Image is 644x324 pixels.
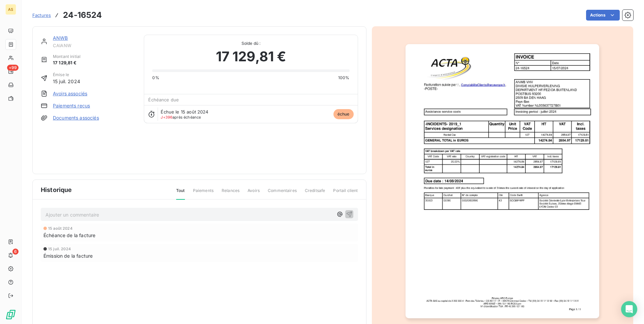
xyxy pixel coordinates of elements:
span: Émise le [53,72,80,78]
span: Échue le 15 août 2024 [161,109,208,115]
span: Montant initial [53,54,80,60]
span: Factures [32,12,51,18]
span: après échéance [161,115,201,119]
a: ANWB [53,35,68,41]
span: Creditsafe [305,188,325,199]
a: Avoirs associés [53,90,87,97]
span: 100% [338,75,350,81]
span: 15 août 2024 [48,226,72,230]
span: Émission de la facture [43,252,93,259]
span: Tout [176,188,185,200]
span: Portail client [333,188,358,199]
span: Paiements [193,188,214,199]
span: Avoirs [248,188,260,199]
span: CAIANW [53,43,136,48]
span: échue [333,109,354,119]
div: Open Intercom Messenger [621,301,637,317]
button: Actions [586,10,620,21]
img: Logo LeanPay [5,309,16,320]
span: 15 juil. 2024 [48,247,71,251]
img: invoice_thumbnail [406,44,599,318]
h3: 24-16524 [63,9,102,21]
span: Relances [222,188,239,199]
span: Solde dû : [152,40,349,46]
a: Documents associés [53,115,99,121]
span: 0% [152,75,159,81]
span: Échéance due [148,97,179,102]
span: 15 juil. 2024 [53,78,80,85]
span: +99 [7,65,19,71]
span: 17 129,81 € [53,60,80,66]
span: 6 [12,249,19,255]
span: J+396 [161,115,172,120]
a: Paiements reçus [53,102,90,109]
span: Historique [41,185,72,194]
span: Commentaires [268,188,297,199]
a: Factures [32,12,51,19]
div: AS [5,4,16,15]
span: 17 129,81 € [216,46,286,67]
span: Échéance de la facture [43,232,95,239]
